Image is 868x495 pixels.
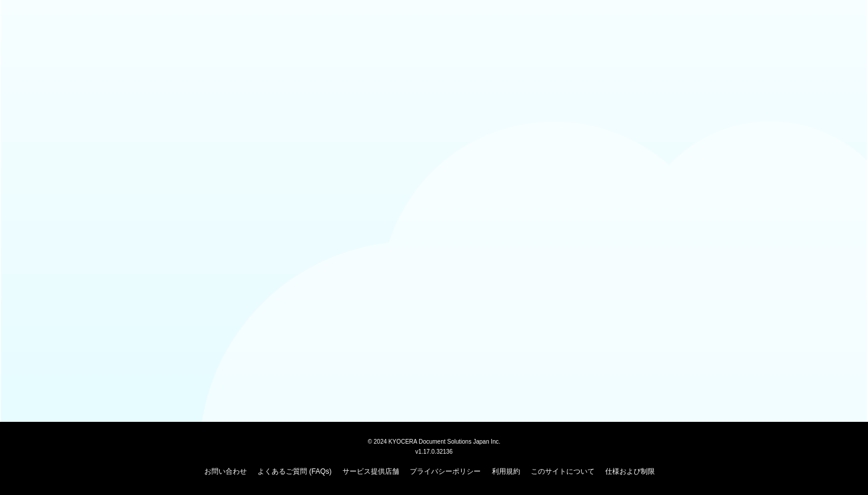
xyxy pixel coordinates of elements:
[410,467,481,476] a: プライバシーポリシー
[492,467,520,476] a: 利用規約
[342,467,399,476] a: サービス提供店舗
[531,467,595,476] a: このサイトについて
[204,467,247,476] a: お問い合わせ
[257,467,331,476] a: よくあるご質問 (FAQs)
[368,437,501,445] span: © 2024 KYOCERA Document Solutions Japan Inc.
[605,467,655,476] a: 仕様および制限
[415,448,452,455] span: v1.17.0.32136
